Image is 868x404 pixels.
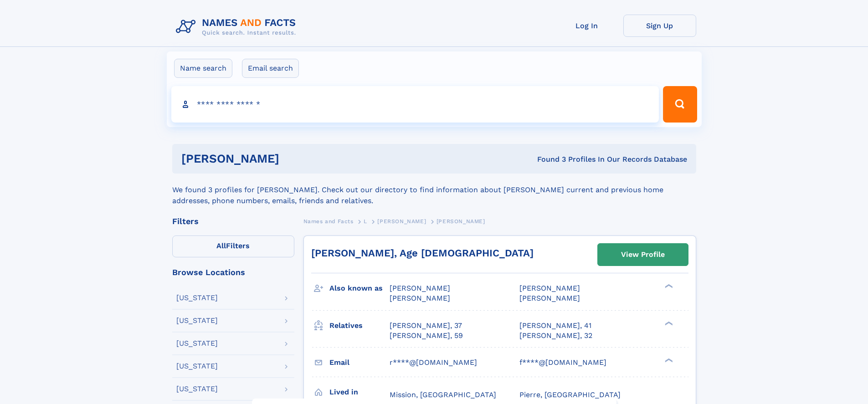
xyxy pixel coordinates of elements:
a: Log In [550,15,623,37]
div: We found 3 profiles for [PERSON_NAME]. Check out our directory to find information about [PERSON_... [172,174,696,206]
div: [US_STATE] [176,317,218,324]
a: [PERSON_NAME], 41 [519,321,591,331]
span: [PERSON_NAME] [437,218,485,225]
div: [US_STATE] [176,340,218,347]
label: Filters [172,235,294,257]
h1: [PERSON_NAME] [181,153,408,164]
a: [PERSON_NAME], 59 [390,331,463,341]
span: [PERSON_NAME] [377,218,426,225]
a: [PERSON_NAME] [377,215,426,227]
div: Filters [172,217,294,225]
span: Mission, [GEOGRAPHIC_DATA] [390,390,496,399]
span: L [364,218,367,225]
h3: Also known as [329,281,390,296]
a: View Profile [598,244,688,266]
h3: Relatives [329,318,390,333]
a: [PERSON_NAME], 32 [519,331,592,341]
h3: Lived in [329,384,390,400]
div: ❯ [663,283,673,289]
div: Found 3 Profiles In Our Records Database [408,154,687,164]
a: L [364,215,367,227]
div: ❯ [663,320,673,326]
a: [PERSON_NAME], 37 [390,321,462,331]
span: [PERSON_NAME] [519,294,580,302]
label: Name search [174,59,232,78]
label: Email search [242,59,299,78]
div: [US_STATE] [176,294,218,302]
span: [PERSON_NAME] [519,284,580,292]
a: Sign Up [623,15,696,37]
span: [PERSON_NAME] [390,294,450,302]
div: View Profile [621,244,665,265]
img: Logo Names and Facts [172,15,303,39]
span: All [216,241,226,250]
div: Browse Locations [172,268,294,276]
a: [PERSON_NAME], Age [DEMOGRAPHIC_DATA] [311,247,534,259]
a: Names and Facts [303,215,354,227]
button: Search Button [663,86,697,123]
span: Pierre, [GEOGRAPHIC_DATA] [519,390,621,399]
div: ❯ [663,357,673,363]
span: [PERSON_NAME] [390,284,450,292]
div: [US_STATE] [176,363,218,370]
input: search input [171,86,659,123]
h3: Email [329,355,390,370]
div: [US_STATE] [176,385,218,393]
